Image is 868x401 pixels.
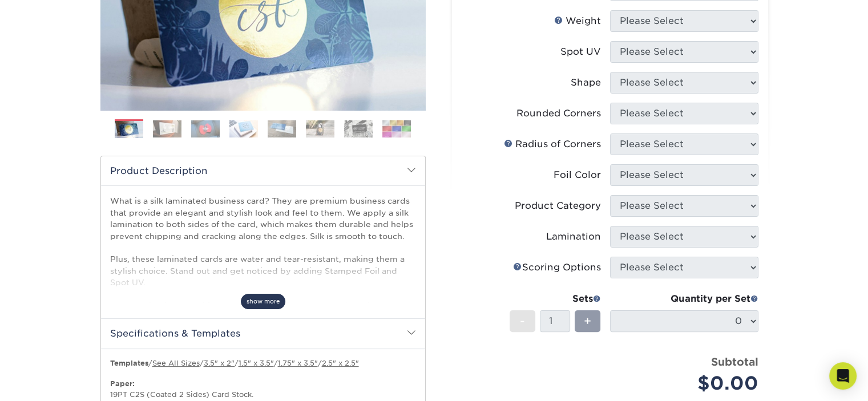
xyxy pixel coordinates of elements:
[152,359,200,367] a: See All Sizes
[711,355,758,368] strong: Subtotal
[829,362,857,390] div: Open Intercom Messenger
[101,156,425,185] h2: Product Description
[229,120,258,137] img: Business Cards 04
[610,292,758,306] div: Quantity per Set
[619,370,758,397] div: $0.00
[554,14,601,28] div: Weight
[515,199,601,213] div: Product Category
[516,107,601,120] div: Rounded Corners
[204,359,235,367] a: 3.5" x 2"
[344,120,373,137] img: Business Cards 07
[322,359,359,367] a: 2.5" x 2.5"
[110,359,148,367] b: Templates
[504,137,601,151] div: Radius of Corners
[268,120,296,137] img: Business Cards 05
[115,115,143,144] img: Business Cards 01
[239,359,274,367] a: 1.5" x 3.5"
[584,313,591,330] span: +
[153,120,181,137] img: Business Cards 02
[110,195,416,381] p: What is a silk laminated business card? They are premium business cards that provide an elegant a...
[241,294,285,309] span: show more
[513,261,601,274] div: Scoring Options
[510,292,601,306] div: Sets
[520,313,525,330] span: -
[101,318,425,348] h2: Specifications & Templates
[306,120,334,137] img: Business Cards 06
[191,120,220,137] img: Business Cards 03
[554,168,601,182] div: Foil Color
[278,359,318,367] a: 1.75" x 3.5"
[546,230,601,244] div: Lamination
[110,379,135,388] strong: Paper:
[560,45,601,59] div: Spot UV
[571,76,601,90] div: Shape
[382,120,411,137] img: Business Cards 08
